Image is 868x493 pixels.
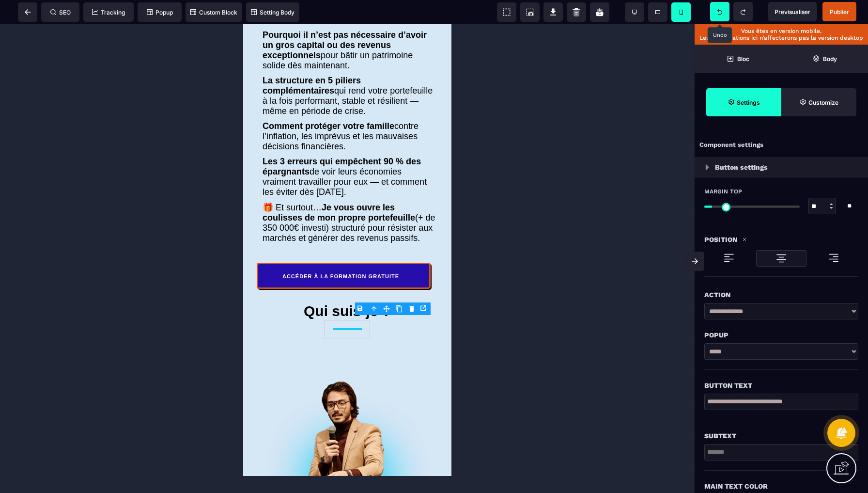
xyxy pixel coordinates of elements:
div: Popup [704,329,858,341]
h1: Qui suis-je ? [7,274,201,299]
span: Publier [830,8,849,16]
p: Vous êtes en version mobile. [699,28,863,34]
img: loading [742,237,747,242]
span: Margin Top [704,188,742,195]
div: Subtext [704,430,858,442]
img: loading [705,164,709,170]
text: qui rend votre portefeuille à la fois performant, stable et résilient — même en période de crise. [15,49,194,95]
span: Tracking [92,9,125,16]
div: Button Text [704,380,858,391]
b: Comment protéger votre famille [19,97,151,107]
img: loading [723,252,735,264]
text: de voir leurs économies vraiment travailler pour eux — et comment les éviter dès [DATE]. [15,130,194,175]
div: Open the link Modal [418,303,431,314]
div: Main Text Color [704,480,858,492]
span: Open Layer Manager [781,45,868,73]
span: Popup [147,9,173,16]
b: Les 3 erreurs qui empêchent 90 % des épargnants [19,132,180,152]
strong: Customize [808,99,838,106]
strong: Body [823,55,837,63]
p: Position [704,234,737,245]
span: SEO [50,9,71,16]
p: Les modifications ici n’affecterons pas la version desktop [699,34,863,41]
div: Action [704,289,858,301]
b: Pourquoi il n’est pas nécessaire d’avoir un gros capital ou des revenus exceptionnels [19,6,186,36]
strong: Settings [737,99,760,106]
span: Open Style Manager [781,88,856,116]
span: View components [497,2,516,22]
span: Custom Block [190,9,237,16]
button: ACCÉDER À LA FORMATION GRATUITE [13,239,186,265]
span: Settings [706,88,781,116]
span: Setting Body [251,9,294,16]
span: Screenshot [520,2,540,22]
strong: Bloc [737,55,749,63]
img: loading [775,253,787,264]
text: contre l’inflation, les imprévus et les mauvaises décisions financières. [15,95,194,130]
b: La structure en 5 piliers complémentaires [19,51,120,71]
text: 🎁 Et surtout… (+ de 350 000€ investi) structuré pour résister aux marchés et générer des revenus ... [15,175,194,222]
text: pour bâtir un patrimoine solide dès maintenant. [15,3,194,49]
span: Open Blocks [695,45,781,73]
div: Component settings [695,136,868,155]
p: Button settings [715,161,768,173]
span: Previsualiser [775,8,810,16]
span: Preview [768,2,817,21]
b: Je vous ouvre les coulisses de mon propre portefeuille [19,178,172,198]
img: loading [828,252,839,264]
